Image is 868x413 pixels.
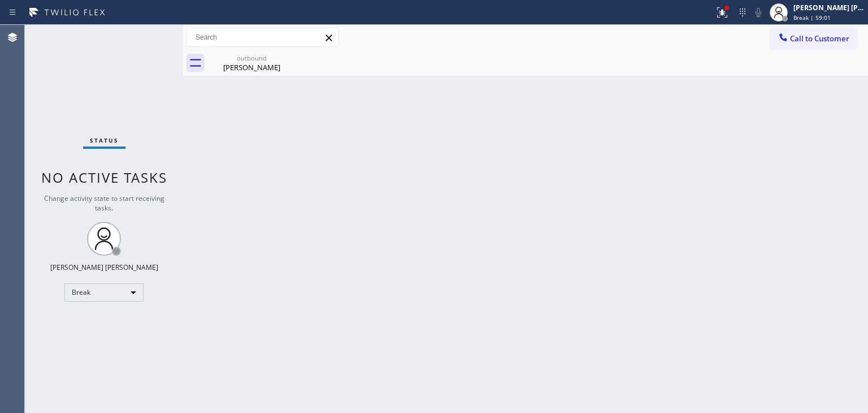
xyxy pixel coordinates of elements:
div: [PERSON_NAME] [PERSON_NAME] [793,3,865,12]
button: Mute [750,5,766,20]
span: Call to Customer [790,33,849,44]
span: Status [90,136,119,144]
span: Break | 59:01 [793,14,831,21]
input: Search [187,28,338,46]
div: outbound [209,54,294,62]
span: No active tasks [41,168,167,187]
span: Change activity state to start receiving tasks. [44,193,164,213]
div: [PERSON_NAME] [209,62,294,72]
div: [PERSON_NAME] [PERSON_NAME] [50,263,158,272]
div: Break [64,283,144,302]
button: Call to Customer [770,28,857,49]
div: Jonathan Robinson [209,50,294,76]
